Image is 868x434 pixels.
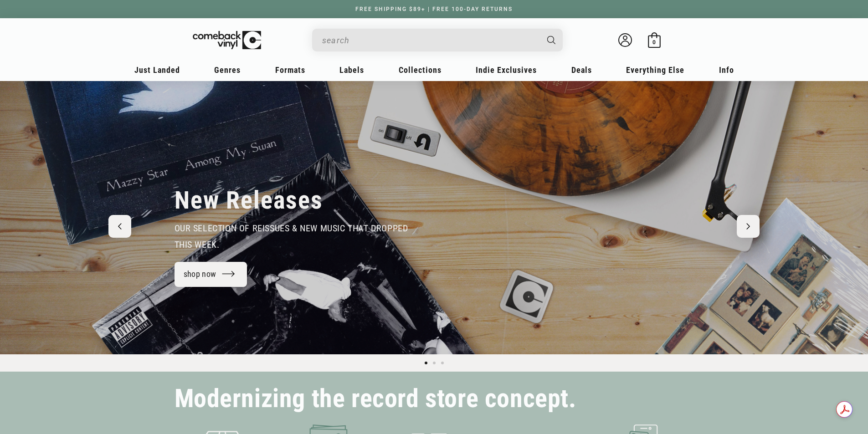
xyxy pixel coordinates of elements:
span: 0 [652,39,656,46]
span: Info [719,65,734,75]
span: Labels [339,65,364,75]
button: Load slide 3 of 3 [438,359,447,367]
span: Genres [214,65,241,75]
input: search [322,31,538,50]
span: Formats [275,65,305,75]
span: Everything Else [626,65,684,75]
span: Collections [399,65,442,75]
a: shop now [175,262,247,287]
span: Just Landed [134,65,180,75]
a: FREE SHIPPING $89+ | FREE 100-DAY RETURNS [346,6,522,12]
h2: New Releases [175,185,323,215]
span: our selection of reissues & new music that dropped this week. [175,223,408,250]
h2: Modernizing the record store concept. [175,388,576,409]
span: Indie Exclusives [476,65,537,75]
div: Search [312,29,563,51]
span: Deals [571,65,592,75]
button: Load slide 2 of 3 [430,359,438,367]
button: Previous slide [108,215,131,238]
button: Load slide 1 of 3 [422,359,430,367]
button: Next slide [737,215,760,238]
button: Search [539,29,564,51]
